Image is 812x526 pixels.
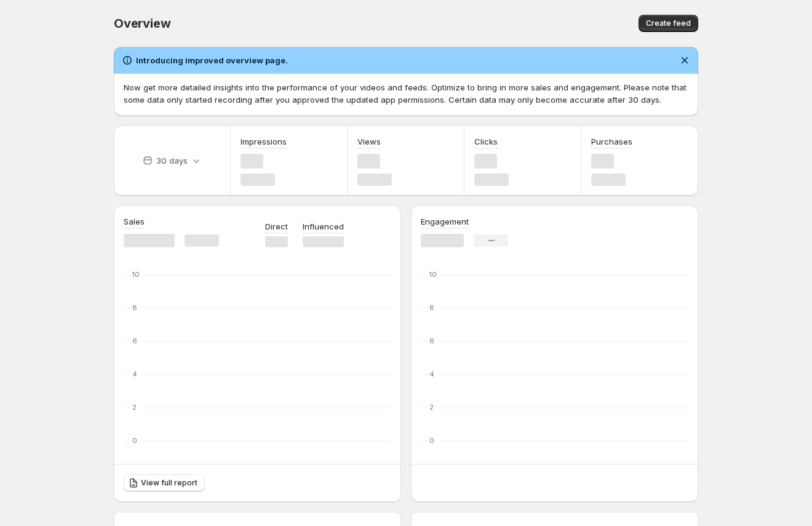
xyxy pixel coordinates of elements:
span: View full report [141,478,197,488]
text: 10 [132,270,140,279]
h3: Views [357,135,381,148]
text: 0 [132,436,137,445]
a: View full report [124,474,205,492]
text: 2 [132,403,137,412]
text: 0 [429,436,434,445]
h3: Sales [124,215,145,228]
text: 4 [132,370,137,378]
h3: Purchases [591,135,632,148]
h3: Engagement [421,215,469,228]
p: Now get more detailed insights into the performance of your videos and feeds. Optimize to bring i... [124,81,688,106]
p: Direct [265,220,288,233]
button: Create feed [639,15,698,32]
span: Create feed [646,18,691,28]
h3: Clicks [474,135,498,148]
h2: Introducing improved overview page. [136,54,288,66]
p: 30 days [156,154,188,167]
text: 6 [429,337,434,345]
span: Overview [114,16,170,31]
h3: Impressions [241,135,287,148]
text: 8 [132,303,137,312]
button: Dismiss notification [676,52,693,69]
p: Influenced [303,220,344,233]
text: 2 [429,403,434,412]
text: 8 [429,303,434,312]
text: 6 [132,337,137,345]
text: 10 [429,270,437,279]
text: 4 [429,370,434,378]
